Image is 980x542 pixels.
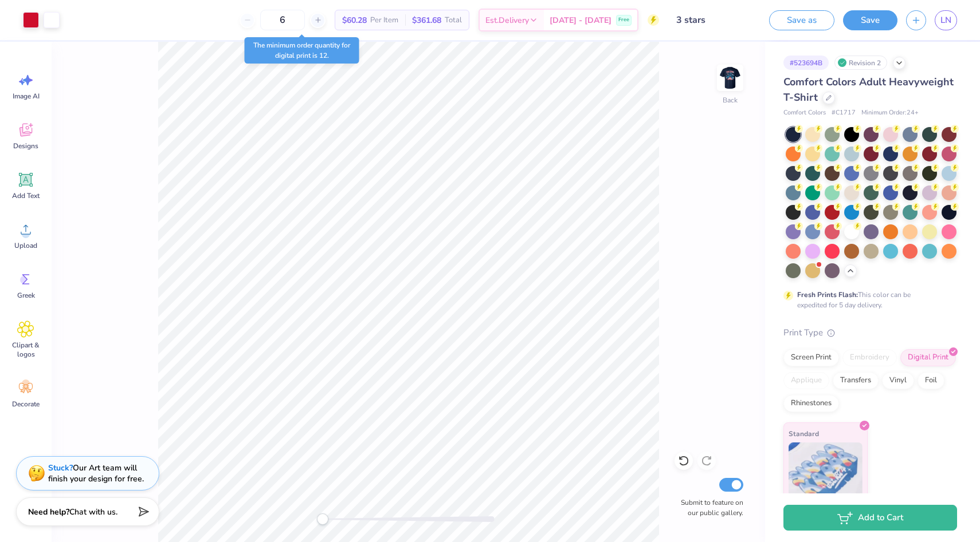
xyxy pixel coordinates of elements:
[28,507,69,517] strong: Need help?
[12,399,40,409] span: Decorate
[783,349,839,366] div: Screen Print
[783,56,829,70] div: # 523694B
[7,341,45,359] span: Clipart & logos
[723,95,738,105] div: Back
[918,372,944,389] div: Foil
[783,372,829,389] div: Applique
[797,290,858,299] strong: Fresh Prints Flash:
[935,10,957,30] a: LN
[834,56,887,70] div: Revision 2
[48,462,73,473] strong: Stuck?
[843,10,897,30] button: Save
[797,290,938,310] div: This color can be expedited for 5 day delivery.
[719,66,742,89] img: Back
[783,108,826,118] span: Comfort Colors
[675,497,743,518] label: Submit to feature on our public gallery.
[882,372,914,389] div: Vinyl
[485,14,529,26] span: Est. Delivery
[245,37,359,64] div: The minimum order quantity for digital print is 12.
[832,108,856,118] span: # C1717
[550,14,611,26] span: [DATE] - [DATE]
[260,10,305,30] input: – –
[783,395,839,412] div: Rhinestones
[13,141,38,151] span: Designs
[783,326,957,339] div: Print Type
[789,428,819,440] span: Standard
[342,14,367,26] span: $60.28
[69,507,117,517] span: Chat with us.
[833,372,879,389] div: Transfers
[317,513,328,525] div: Accessibility label
[17,291,35,300] span: Greek
[445,14,462,26] span: Total
[769,10,834,30] button: Save as
[13,92,40,101] span: Image AI
[14,241,37,250] span: Upload
[783,75,954,104] span: Comfort Colors Adult Heavyweight T-Shirt
[783,505,957,531] button: Add to Cart
[789,442,863,500] img: Standard
[48,462,144,484] div: Our Art team will finish your design for free.
[861,108,919,118] span: Minimum Order: 24 +
[668,9,752,31] input: Untitled Design
[940,14,951,27] span: LN
[12,191,40,200] span: Add Text
[900,349,956,366] div: Digital Print
[412,14,441,26] span: $361.68
[842,349,897,366] div: Embroidery
[370,14,398,26] span: Per Item
[618,16,629,24] span: Free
